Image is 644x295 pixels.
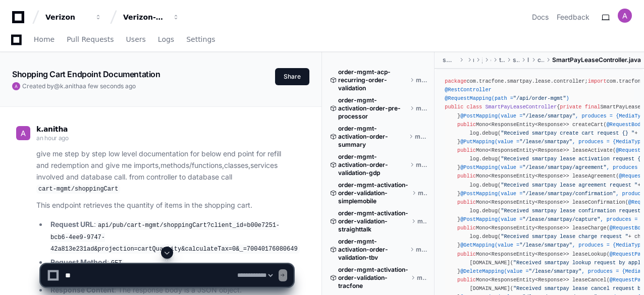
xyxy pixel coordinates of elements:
span: order-mgmt-activation-order-validation-gdp [338,153,408,177]
span: java [482,56,482,64]
span: smartpay-lease [443,56,457,64]
span: @ [54,82,60,90]
img: ACg8ocKGBNQ52QSK5jfzVjWMyfslDwz9pWz-hnaw9gZSdrKQv8TeKQ=s96-c [12,82,20,90]
span: "Received smartpay create cart request {} " [501,130,634,136]
span: private [560,104,581,110]
span: public [445,104,463,110]
button: Share [275,68,309,85]
span: com [491,56,491,64]
span: k.anitha [60,82,83,90]
span: Home [34,36,55,42]
a: Home [34,28,55,51]
span: package [445,78,466,84]
code: cart-mgmt/shoppingCart [36,185,120,194]
span: "/lease/smartpay/agreement" [522,164,606,170]
span: "Received smartpay lease charge request " [501,233,628,240]
span: SmartPayLeaseController [485,104,557,110]
span: "/lease/smartpay" [519,139,572,145]
img: ACg8ocKGBNQ52QSK5jfzVjWMyfslDwz9pWz-hnaw9gZSdrKQv8TeKQ=s96-c [16,126,30,140]
iframe: Open customer support [612,262,639,289]
code: api/pub/cart-mgmt/shoppingCart?client_id=b00e7251-bcb6-4ee9-9747-42a813e231ad&projection=cartQuan... [50,221,300,254]
span: public [457,147,476,153]
span: order-mgmt-activation-order-validation-tbv [338,238,408,262]
span: "/api/order-mgmt" [513,95,566,101]
span: controller [538,56,544,64]
span: "/lease/smartpay" [519,242,572,248]
span: order-mgmt-activation-order-validation-simplemobile [338,181,410,205]
span: Logs [158,36,174,42]
span: master [416,76,427,84]
span: public [457,199,476,205]
span: tracfone [499,56,505,64]
span: @RequestMapping(path = ) [445,95,569,101]
span: class [466,104,482,110]
span: public [457,122,476,128]
span: a few seconds ago [83,82,136,90]
span: master [416,246,427,254]
strong: Request URL [50,220,94,228]
span: Users [126,36,146,42]
a: Docs [532,12,549,22]
span: import [588,78,607,84]
span: "/lease/smartpay/capture" [522,216,600,222]
p: give me step by step low level documentation for below end point for refill and redemption and gi... [36,148,293,195]
p: This endpoint retrieves the quantity of items in the shopping cart. [36,200,293,211]
span: @RequestBody [607,122,644,128]
span: "/lease/smartpay" [522,113,575,119]
div: Verizon-Clarify-Order-Management [123,12,167,22]
span: order-mgmt-activation-order-pre-processor [338,96,408,121]
div: Verizon [45,12,89,22]
span: "Received smartpay lease agreement request " [501,182,637,188]
button: Feedback [557,12,589,22]
span: k.anitha [36,125,68,133]
a: Users [126,28,146,51]
app-text-character-animate: Shopping Cart Endpoint Documentation [12,69,160,79]
span: lease [527,56,529,64]
span: order-mgmt-activation-order-validation-straighttalk [338,209,409,233]
span: "/lease/smartpay/confirmation" [522,191,616,197]
img: ACg8ocKGBNQ52QSK5jfzVjWMyfslDwz9pWz-hnaw9gZSdrKQv8TeKQ=s96-c [618,9,632,23]
span: public [457,225,476,231]
span: master [418,189,427,197]
span: @RestController [445,87,491,93]
li: : [47,219,293,255]
button: Verizon [41,8,106,26]
a: Logs [158,28,174,51]
span: order-mgmt-activation-order-summary [338,125,407,149]
span: master [416,161,427,169]
span: final [585,104,601,110]
span: smartpay [513,56,519,64]
span: SmartPayLeaseController.java [552,56,641,64]
button: Verizon-Clarify-Order-Management [119,8,184,26]
span: main [473,56,474,64]
span: order-mgmt-acp-recurring-order-validation [338,68,408,92]
span: Created by [22,82,136,90]
span: master [415,133,427,141]
span: public [457,173,476,179]
a: Settings [186,28,215,51]
span: master [417,217,427,225]
span: Pull Requests [67,36,114,42]
span: an hour ago [36,134,69,142]
a: Pull Requests [67,28,114,51]
span: Settings [186,36,215,42]
span: master [416,104,427,112]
